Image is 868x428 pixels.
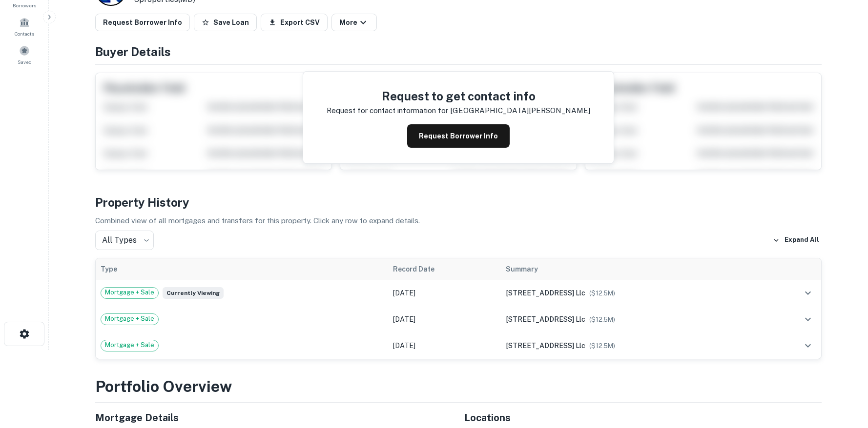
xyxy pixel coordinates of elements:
span: Saved [18,58,32,66]
button: expand row [800,311,816,328]
iframe: Chat Widget [819,350,868,397]
span: ($ 12.5M ) [589,342,615,350]
span: Borrowers [13,1,36,9]
th: Type [96,258,388,280]
a: Saved [3,41,46,68]
h4: Property History [95,194,822,211]
p: Request for contact information for [327,105,448,117]
span: Mortgage + Sale [101,288,158,297]
a: Contacts [3,13,46,39]
h5: Mortgage Details [95,410,453,425]
span: Mortgage + Sale [101,314,158,324]
button: Save Loan [194,14,257,31]
button: Expand All [770,233,822,248]
span: ($ 12.5M ) [589,290,615,297]
p: [GEOGRAPHIC_DATA][PERSON_NAME] [450,105,590,117]
button: expand row [800,337,816,354]
span: ($ 12.5M ) [589,316,615,323]
h5: Locations [464,410,822,425]
span: Contacts [15,30,34,38]
th: Record Date [388,258,501,280]
span: Mortgage + Sale [101,340,158,350]
button: Request Borrower Info [407,124,510,148]
button: More [331,14,377,31]
span: [STREET_ADDRESS] llc [506,342,585,350]
span: [STREET_ADDRESS] llc [506,315,585,323]
div: All Types [95,231,154,250]
h4: Request to get contact info [327,87,590,105]
button: Export CSV [261,14,328,31]
td: [DATE] [388,332,501,359]
span: Currently viewing [163,287,224,299]
td: [DATE] [388,306,501,332]
button: expand row [800,285,816,301]
span: [STREET_ADDRESS] llc [506,289,585,297]
h4: Buyer Details [95,43,822,60]
button: Request Borrower Info [95,14,190,31]
p: Combined view of all mortgages and transfers for this property. Click any row to expand details. [95,215,822,227]
th: Summary [501,258,763,280]
h3: Portfolio Overview [95,375,822,398]
td: [DATE] [388,280,501,306]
